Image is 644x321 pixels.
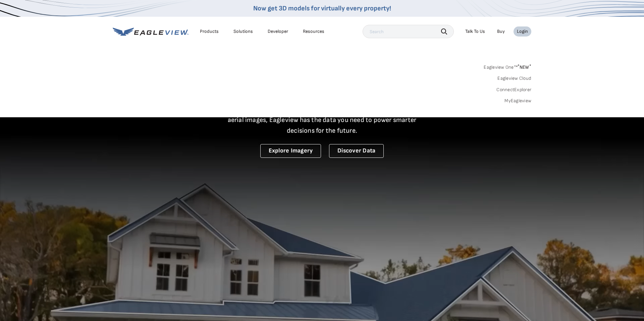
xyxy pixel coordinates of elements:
[497,28,505,35] a: Buy
[200,28,219,35] div: Products
[303,28,324,35] div: Resources
[233,28,253,35] div: Solutions
[329,144,384,158] a: Discover Data
[363,25,454,38] input: Search
[517,28,528,35] div: Login
[253,4,391,12] a: Now get 3D models for virtually every property!
[518,64,531,70] span: NEW
[219,104,425,136] p: A new era starts here. Built on more than 3.5 billion high-resolution aerial images, Eagleview ha...
[484,62,531,70] a: Eagleview One™*NEW*
[504,98,531,104] a: MyEagleview
[497,75,531,81] a: Eagleview Cloud
[496,87,531,93] a: ConnectExplorer
[260,144,321,158] a: Explore Imagery
[268,28,288,35] a: Developer
[465,28,485,35] div: Talk To Us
